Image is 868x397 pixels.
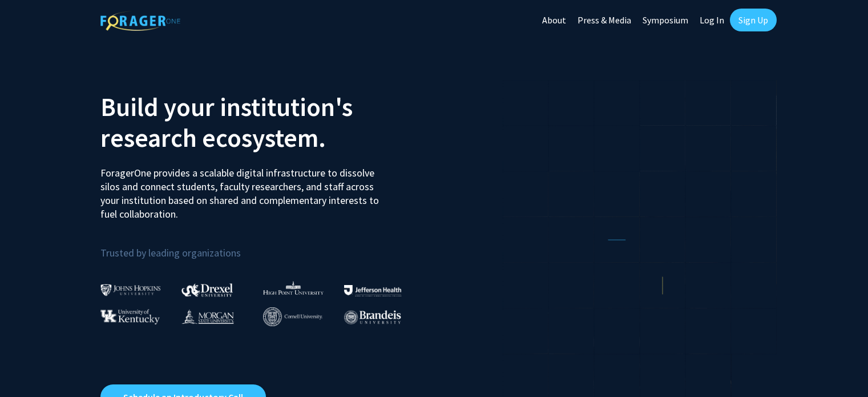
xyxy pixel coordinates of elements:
p: Trusted by leading organizations [100,230,426,262]
img: Johns Hopkins University [100,284,161,296]
p: ForagerOne provides a scalable digital infrastructure to dissolve silos and connect students, fac... [100,158,387,221]
img: Thomas Jefferson University [344,285,401,296]
img: ForagerOne Logo [100,11,180,31]
img: Morgan State University [181,309,234,324]
a: Sign Up [730,9,777,31]
img: Drexel University [181,283,233,296]
img: University of Kentucky [100,309,160,324]
img: High Point University [263,281,324,295]
h2: Build your institution's research ecosystem. [100,91,426,153]
img: Cornell University [263,307,322,326]
img: Brandeis University [344,310,401,324]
